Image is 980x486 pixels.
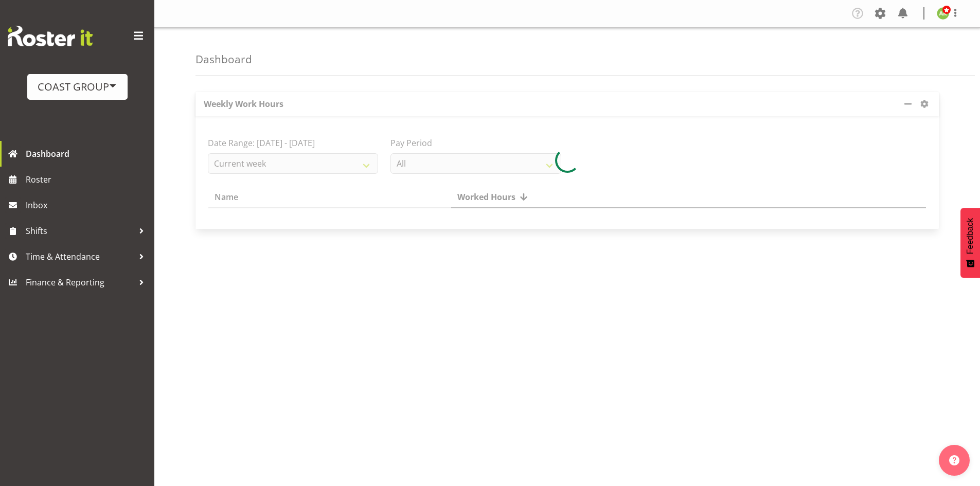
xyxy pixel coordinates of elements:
div: COAST GROUP [38,79,117,95]
img: help-xxl-2.png [949,455,959,465]
span: Shifts [26,223,134,239]
span: Roster [26,172,149,187]
span: Time & Attendance [26,249,134,264]
button: Feedback - Show survey [960,208,980,278]
span: Inbox [26,197,149,213]
span: Dashboard [26,146,149,161]
img: angela-kerrigan9606.jpg [937,7,949,20]
img: Rosterit website logo [8,26,93,46]
h4: Dashboard [195,53,252,65]
span: Finance & Reporting [26,275,134,290]
span: Feedback [966,218,975,254]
